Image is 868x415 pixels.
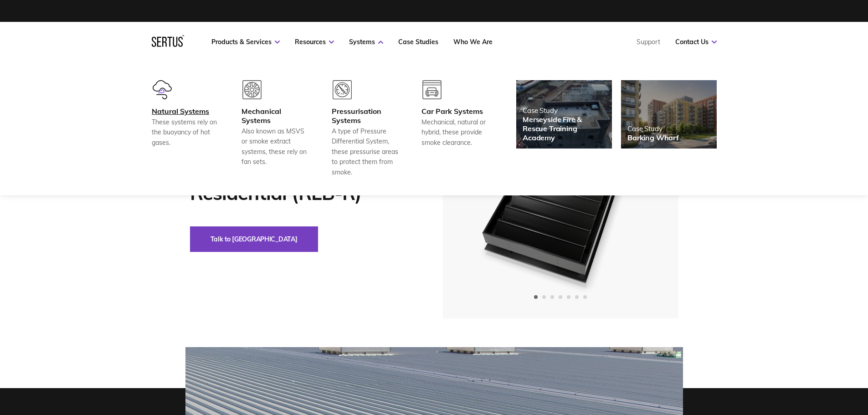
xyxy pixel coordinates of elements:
[152,117,219,148] div: These systems rely on the buoyancy of hot gases.
[822,371,868,415] iframe: Chat Widget
[241,126,309,167] div: Also known as MSVS or smoke extract systems, these rely on fan sets.
[241,107,309,125] div: Mechanical Systems
[523,106,606,115] div: Case Study
[332,126,399,177] div: A type of Pressure Differential System, these pressurise areas to protect them from smoke.
[523,115,606,142] div: Merseyside Fire & Rescue Training Academy
[349,38,383,46] a: Systems
[421,80,489,177] a: Car Park SystemsMechanical, natural or hybrid, these provide smoke clearance.
[421,107,489,116] div: Car Park Systems
[627,133,679,142] div: Barking Wharf
[567,295,570,299] span: Go to slide 5
[152,107,219,116] div: Natural Systems
[627,124,679,133] div: Case Study
[332,107,399,125] div: Pressurisation Systems
[398,38,438,46] a: Case Studies
[153,80,172,99] img: group-601-1.svg
[516,80,612,149] a: Case StudyMerseyside Fire & Rescue Training Academy
[637,38,660,46] a: Support
[621,80,717,149] a: Case StudyBarking Wharf
[190,159,416,205] h1: Roof Louvre Blade - Residential (RLB-R)
[152,80,219,177] a: Natural SystemsThese systems rely on the buoyancy of hot gases.
[332,80,399,177] a: Pressurisation SystemsA type of Pressure Differential System, these pressurise areas to protect t...
[575,295,579,299] span: Go to slide 6
[542,295,546,299] span: Go to slide 2
[190,226,318,252] button: Talk to [GEOGRAPHIC_DATA]
[211,38,280,46] a: Products & Services
[559,295,562,299] span: Go to slide 4
[421,117,489,148] div: Mechanical, natural or hybrid, these provide smoke clearance.
[241,80,309,177] a: Mechanical SystemsAlso known as MSVS or smoke extract systems, these rely on fan sets.
[675,38,717,46] a: Contact Us
[295,38,334,46] a: Resources
[550,295,554,299] span: Go to slide 3
[583,295,587,299] span: Go to slide 7
[453,38,493,46] a: Who We Are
